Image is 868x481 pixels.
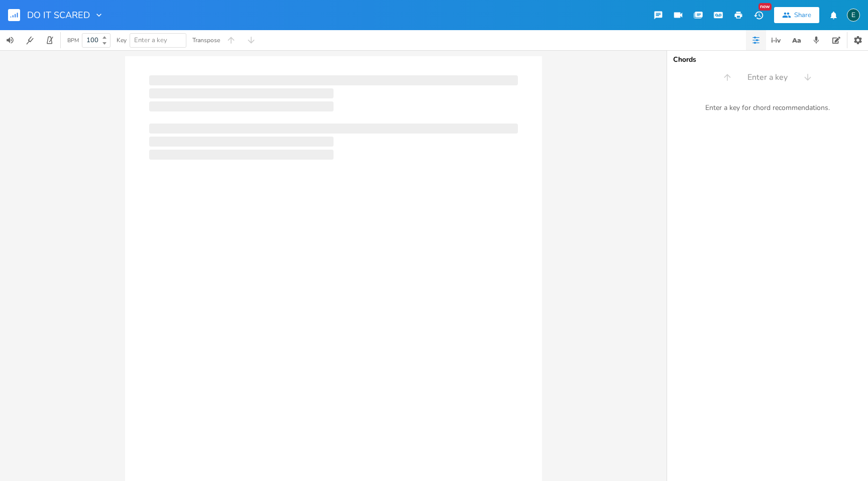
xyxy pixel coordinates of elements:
button: E [847,4,860,27]
div: Key [117,37,127,43]
div: Chords [673,56,862,63]
span: Enter a key [747,72,788,83]
div: Enter a key for chord recommendations. [667,97,868,118]
div: Transpose [192,37,220,43]
button: Share [774,7,819,23]
div: Share [794,11,811,20]
div: BPM [67,38,79,43]
button: New [748,6,769,24]
div: edenmusic [847,9,860,22]
span: Enter a key [134,36,167,45]
span: DO IT SCARED [27,11,90,20]
div: New [758,3,772,11]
